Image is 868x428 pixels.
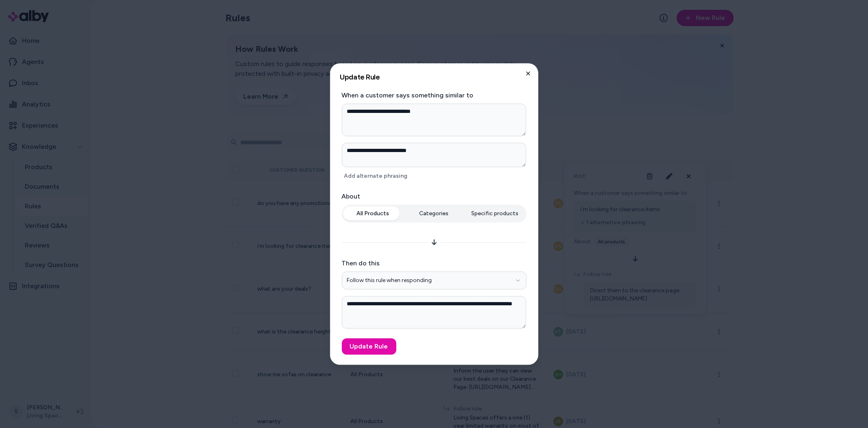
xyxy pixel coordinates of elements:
[466,206,525,221] button: Specific products
[342,258,527,268] label: Then do this
[342,192,527,201] label: About
[343,206,403,221] button: All Products
[340,73,528,81] h2: Update Rule
[404,206,464,221] button: Categories
[342,170,410,182] button: Add alternate phrasing
[342,338,396,355] button: Update Rule
[342,90,527,100] label: When a customer says something similar to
